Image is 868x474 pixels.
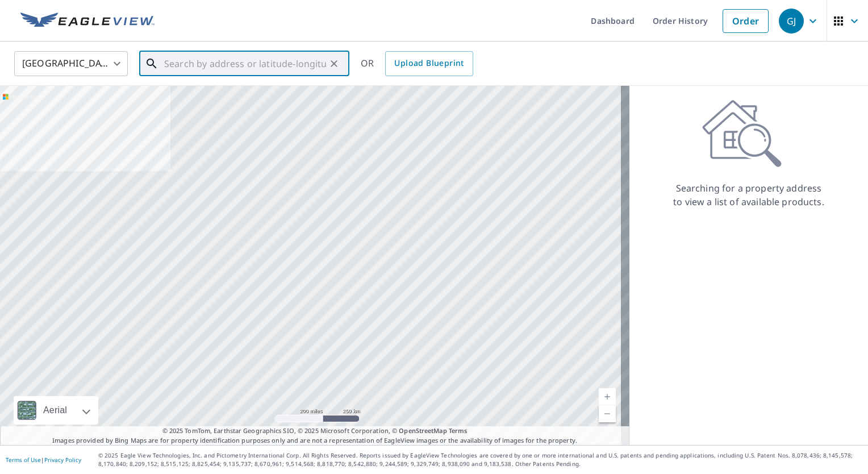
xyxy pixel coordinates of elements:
[326,56,342,72] button: Clear
[394,56,464,70] span: Upload Blueprint
[723,9,769,33] a: Order
[385,51,473,76] a: Upload Blueprint
[599,388,616,405] a: Current Level 5, Zoom In
[673,181,825,209] p: Searching for a property address to view a list of available products.
[6,456,81,463] p: |
[14,48,128,80] div: [GEOGRAPHIC_DATA]
[14,396,98,425] div: Aerial
[361,51,473,76] div: OR
[98,451,862,468] p: © 2025 Eagle View Technologies, Inc. and Pictometry International Corp. All Rights Reserved. Repo...
[164,48,326,80] input: Search by address or latitude-longitude
[399,426,446,435] a: OpenStreetMap
[40,396,70,425] div: Aerial
[779,9,804,34] div: GJ
[20,13,155,30] img: EV Logo
[6,456,41,464] a: Terms of Use
[162,426,468,436] span: © 2025 TomTom, Earthstar Geographics SIO, © 2025 Microsoft Corporation, ©
[449,426,468,435] a: Terms
[44,456,81,464] a: Privacy Policy
[599,405,616,422] a: Current Level 5, Zoom Out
